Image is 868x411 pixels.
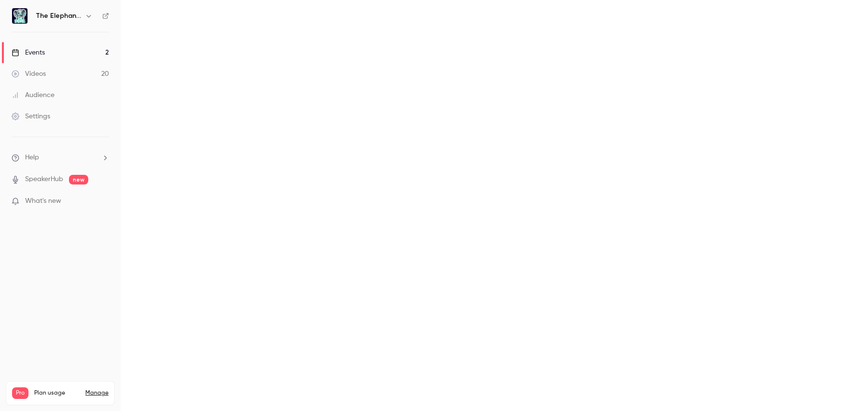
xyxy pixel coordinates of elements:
[25,153,39,163] span: Help
[12,112,50,121] div: Settings
[12,48,45,57] div: Events
[12,387,28,399] span: Pro
[25,174,63,184] a: SpeakerHub
[12,69,46,79] div: Videos
[36,11,81,21] h6: The Elephant in AppSec Conference
[12,153,109,163] li: help-dropdown-opener
[85,389,108,397] a: Manage
[12,90,54,100] div: Audience
[25,196,61,206] span: What's new
[34,389,80,397] span: Plan usage
[12,8,27,24] img: The Elephant in AppSec Conference
[69,175,88,184] span: new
